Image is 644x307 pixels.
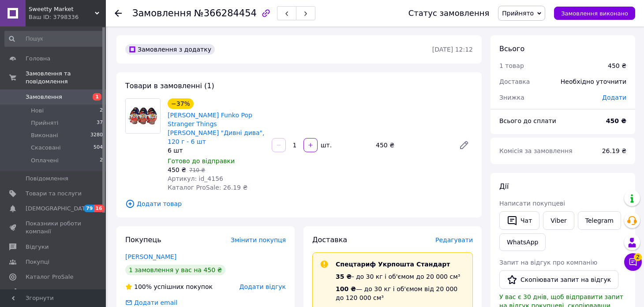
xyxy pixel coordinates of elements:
[168,98,194,109] div: −37%
[26,205,91,213] span: [DEMOGRAPHIC_DATA]
[499,270,618,289] button: Скопіювати запит на відгук
[435,236,473,243] span: Редагувати
[29,13,106,21] div: Ваш ID: 3798336
[455,136,473,154] a: Редагувати
[336,272,465,281] div: - до 30 кг і об'ємом до 20 000 см³
[602,94,626,101] span: Додати
[26,70,106,86] span: Замовлення та повідомлення
[31,107,44,115] span: Нові
[168,184,247,191] span: Каталог ProSale: 26.19 ₴
[168,157,235,165] span: Готово до відправки
[499,211,539,230] button: Чат
[602,147,626,154] span: 26.19 ₴
[408,9,490,18] div: Статус замовлення
[26,55,50,63] span: Головна
[194,8,257,19] span: №366284454
[126,99,160,133] img: Kinder Joy Funko Pop Stranger Things Кіндер Джой "Дивні дива", 120 г - 6 шт
[561,10,628,17] span: Замовлення виконано
[336,261,450,268] span: Спецтариф Укрпошта Стандарт
[168,166,186,173] span: 450 ₴
[124,298,178,307] div: Додати email
[231,236,286,243] span: Змінити покупця
[606,117,626,124] b: 450 ₴
[84,205,94,212] span: 79
[555,72,632,91] div: Необхідно уточнити
[168,146,265,155] div: 6 шт
[499,45,524,53] span: Всього
[499,62,524,69] span: 1 товар
[97,119,103,127] span: 37
[100,157,103,165] span: 2
[125,265,225,275] div: 1 замовлення у вас на 450 ₴
[26,93,62,101] span: Замовлення
[125,253,176,260] a: [PERSON_NAME]
[94,205,104,212] span: 16
[634,253,642,261] span: 2
[26,288,56,296] span: Аналітика
[125,199,473,209] span: Додати товар
[26,273,73,281] span: Каталог ProSale
[499,78,530,85] span: Доставка
[543,211,574,230] a: Viber
[318,141,333,150] div: шт.
[125,82,214,90] span: Товари в замовленні (1)
[608,61,626,70] div: 450 ₴
[26,220,82,236] span: Показники роботи компанії
[578,211,621,230] a: Telegram
[133,298,178,307] div: Додати email
[336,273,352,280] span: 35 ₴
[31,144,61,152] span: Скасовані
[336,285,465,302] div: — до 30 кг і об'ємом від 20 000 до 120 000 см³
[31,131,58,139] span: Виконані
[125,236,161,244] span: Покупець
[168,175,223,182] span: Артикул: id_4156
[499,200,565,207] span: Написати покупцеві
[115,9,122,18] div: Повернутися назад
[372,139,452,151] div: 450 ₴
[432,46,473,53] time: [DATE] 12:12
[499,147,573,154] span: Комісія за замовлення
[240,283,286,290] span: Додати відгук
[168,112,264,145] a: [PERSON_NAME] Funko Pop Stranger Things [PERSON_NAME] "Дивні дива", 120 г - 6 шт
[132,8,191,19] span: Замовлення
[125,44,215,55] div: Замовлення з додатку
[31,119,58,127] span: Прийняті
[312,236,347,244] span: Доставка
[94,144,103,152] span: 504
[499,117,556,124] span: Всього до сплати
[554,7,635,20] button: Замовлення виконано
[26,243,49,251] span: Відгуки
[502,10,534,17] span: Прийнято
[100,107,103,115] span: 2
[336,285,356,292] span: 100 ₴
[31,157,59,165] span: Оплачені
[90,131,103,139] span: 3280
[26,258,49,266] span: Покупці
[93,93,101,101] span: 1
[499,233,546,251] a: WhatsApp
[134,283,152,290] span: 100%
[499,259,597,266] span: Запит на відгук про компанію
[189,167,205,173] span: 710 ₴
[499,94,524,101] span: Знижка
[499,182,509,191] span: Дії
[624,253,642,271] button: Чат з покупцем2
[26,190,82,198] span: Товари та послуги
[29,5,95,13] span: Sweetty Market
[125,282,213,291] div: успішних покупок
[4,31,104,47] input: Пошук
[26,175,68,183] span: Повідомлення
